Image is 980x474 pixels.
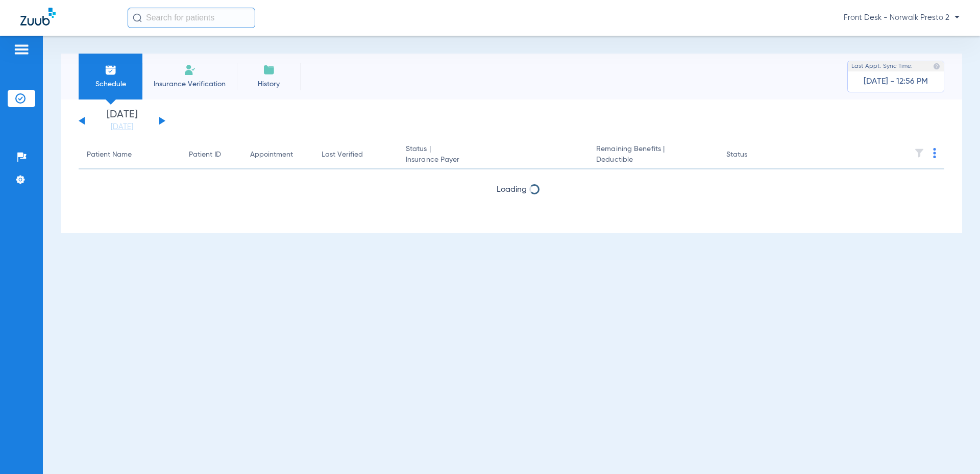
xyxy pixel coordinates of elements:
[933,63,940,70] img: last sync help info
[150,79,229,89] span: Insurance Verification
[398,141,588,169] th: Status |
[844,13,960,23] span: Front Desk - Norwalk Presto 2
[851,61,913,71] span: Last Appt. Sync Time:
[497,186,527,194] span: Loading
[864,77,928,87] span: [DATE] - 12:56 PM
[184,64,196,76] img: Manual Insurance Verification
[588,141,718,169] th: Remaining Benefits |
[322,149,389,160] div: Last Verified
[406,155,580,165] span: Insurance Payer
[929,425,980,474] iframe: Chat Widget
[322,149,363,160] div: Last Verified
[87,149,173,160] div: Patient Name
[128,8,255,28] input: Search for patients
[20,8,56,26] img: Zuub Logo
[933,148,936,158] img: group-dot-blue.svg
[189,149,221,160] div: Patient ID
[13,43,30,56] img: hamburger-icon
[718,141,787,169] th: Status
[105,64,117,76] img: Schedule
[133,13,142,22] img: Search Icon
[86,79,135,89] span: Schedule
[263,64,275,76] img: History
[189,149,234,160] div: Patient ID
[914,148,924,158] img: filter.svg
[250,149,305,160] div: Appointment
[91,110,153,132] li: [DATE]
[250,149,293,160] div: Appointment
[596,155,709,165] span: Deductible
[244,79,293,89] span: History
[91,122,153,132] a: [DATE]
[87,149,132,160] div: Patient Name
